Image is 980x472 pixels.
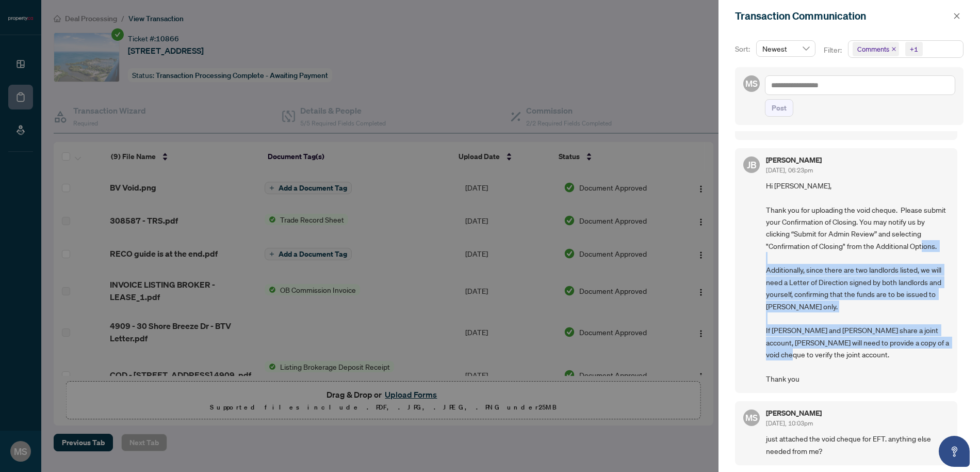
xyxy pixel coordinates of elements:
[953,12,960,20] span: close
[910,44,918,54] div: +1
[735,8,950,24] div: Transaction Communication
[766,156,822,164] h5: [PERSON_NAME]
[765,99,793,117] button: Post
[939,436,970,467] button: Open asap
[824,44,843,56] p: Filter:
[857,44,889,54] span: Comments
[766,166,813,174] span: [DATE], 06:23pm
[766,419,813,427] span: [DATE], 10:03pm
[745,411,758,424] span: MS
[735,43,752,55] p: Sort:
[853,42,899,56] span: Comments
[766,433,949,457] span: just attached the void cheque for EFT. anything else needed from me?
[766,410,822,417] h5: [PERSON_NAME]
[766,180,949,385] span: Hi [PERSON_NAME], Thank you for uploading the void cheque. Please submit your Confirmation of Clo...
[762,41,809,56] span: Newest
[747,158,757,172] span: JB
[891,46,896,52] span: close
[745,77,758,90] span: MS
